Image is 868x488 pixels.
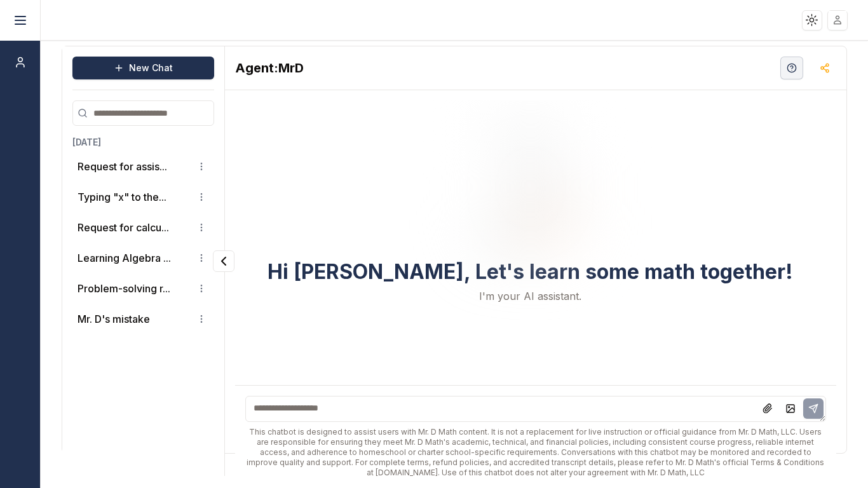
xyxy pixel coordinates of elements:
h3: [DATE] [72,136,214,149]
button: New Chat [72,57,214,79]
p: Mr. D's mistake [78,311,150,327]
button: Conversation options [194,220,209,235]
button: Conversation options [194,189,209,205]
button: Conversation options [194,281,209,296]
button: Conversation options [194,159,209,174]
h3: Hi [PERSON_NAME], Let's learn some math together! [268,261,793,283]
button: Help Videos [780,57,803,79]
button: Typing "x" to the... [78,189,166,205]
h2: MrD [235,59,304,77]
img: placeholder-user.jpg [829,11,847,29]
button: Learning Algebra ... [78,250,171,266]
button: Conversation options [194,311,209,327]
button: Problem-solving r... [78,281,170,296]
button: Collapse panel [213,250,234,272]
button: Request for assis... [78,159,167,174]
p: I'm your AI assistant. [479,288,581,304]
div: This chatbot is designed to assist users with Mr. D Math content. It is not a replacement for liv... [245,427,827,478]
button: Conversation options [194,250,209,266]
button: Request for calcu... [78,220,169,235]
img: Welcome Owl [480,126,581,250]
